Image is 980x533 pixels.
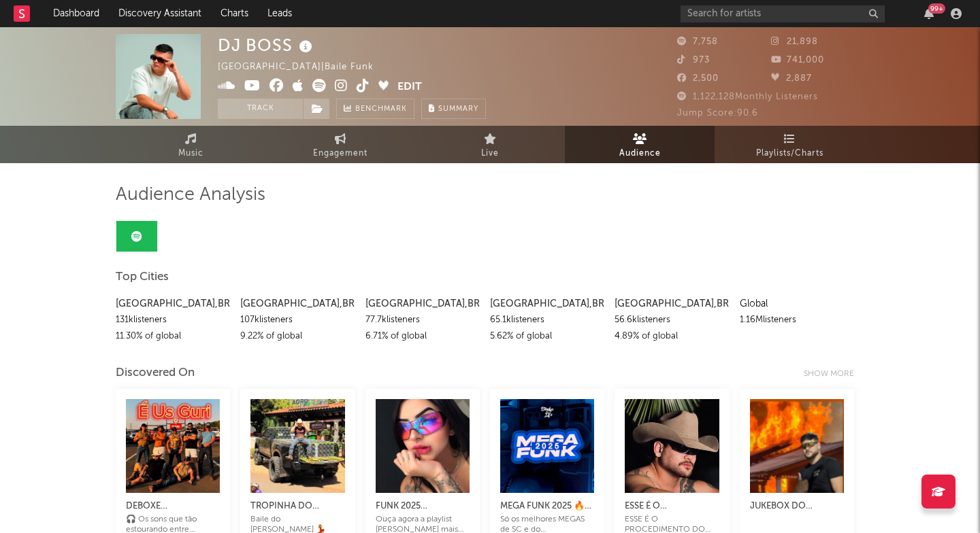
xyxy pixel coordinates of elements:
[490,328,604,345] div: 5.62 % of global
[116,328,230,345] div: 11.30 % of global
[771,56,824,65] span: 741,000
[677,37,718,46] span: 7,758
[677,92,818,101] span: 1,122,128 Monthly Listeners
[250,498,344,515] div: TROPINHA DO [PERSON_NAME] BARRETOS 2025 🤠🔊
[178,145,203,162] span: Music
[928,3,945,14] div: 99 +
[677,109,758,118] span: Jump Score: 90.6
[677,74,719,83] span: 2,500
[421,99,486,119] button: Summary
[771,37,818,46] span: 21,898
[240,312,355,328] div: 107k listeners
[750,498,844,515] div: JUKEBOX DO [PERSON_NAME] 💃 (2)
[490,312,604,328] div: 65.1k listeners
[438,105,478,113] span: Summary
[500,498,594,515] div: MEGA FUNK 2025 🔥🔉 SÓ OS MELHORES MEGAS
[490,296,604,312] div: [GEOGRAPHIC_DATA] , BR
[116,187,265,203] span: Audience Analysis
[615,312,729,328] div: 56.6k listeners
[615,296,729,312] div: [GEOGRAPHIC_DATA] , BR
[924,8,934,19] button: 99+
[355,101,407,118] span: Benchmark
[218,34,316,56] div: DJ BOSS
[365,312,480,328] div: 77.7k listeners
[804,366,864,382] div: Show more
[681,5,885,22] input: Search for artists
[116,269,169,286] span: Top Cities
[397,79,422,96] button: Edit
[756,145,823,162] span: Playlists/Charts
[365,296,480,312] div: [GEOGRAPHIC_DATA] , BR
[625,498,719,515] div: ESSE É O PROCEDIMENTO DO [PERSON_NAME] PRA ESSAS NOVINHAS 🔥
[240,328,355,345] div: 9.22 % of global
[218,59,389,75] div: [GEOGRAPHIC_DATA] | Baile Funk
[336,99,414,119] a: Benchmark
[740,312,854,328] div: 1.16M listeners
[415,126,565,163] a: Live
[740,296,854,312] div: Global
[376,498,470,515] div: FUNK 2025 ATUALIZADO 💥
[365,328,480,345] div: 6.71 % of global
[565,126,715,163] a: Audience
[771,74,812,83] span: 2,887
[481,145,499,162] span: Live
[677,56,710,65] span: 973
[615,328,729,345] div: 4.89 % of global
[116,365,195,381] div: Discovered On
[126,498,220,515] div: DEBOXE [PERSON_NAME] - É US GURI SETEMBRO 2025 ⭐️ AS MELHORES ( ATUALIZADO)
[750,485,844,525] a: JUKEBOX DO [PERSON_NAME] 💃 (2)
[619,145,661,162] span: Audience
[313,145,367,162] span: Engagement
[240,296,355,312] div: [GEOGRAPHIC_DATA] , BR
[116,312,230,328] div: 131k listeners
[715,126,864,163] a: Playlists/Charts
[116,296,230,312] div: [GEOGRAPHIC_DATA] , BR
[265,126,415,163] a: Engagement
[116,126,265,163] a: Music
[218,99,303,119] button: Track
